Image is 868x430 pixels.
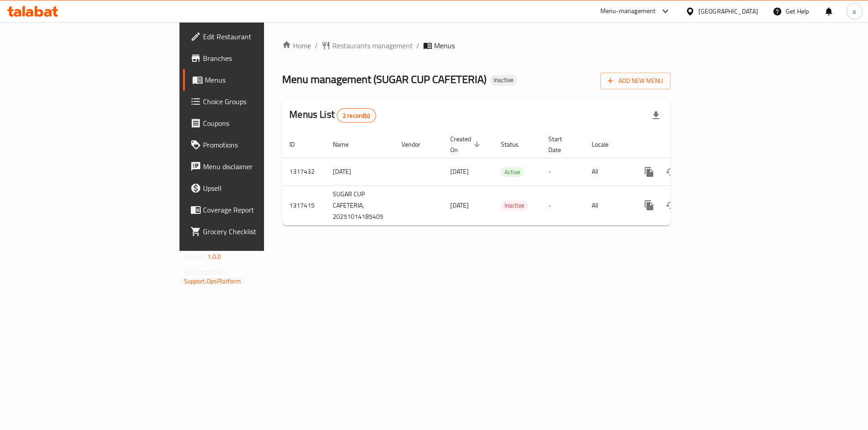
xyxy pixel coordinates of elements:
span: Coupons [203,118,317,129]
td: [DATE] [325,158,394,185]
h2: Menus List [289,108,376,123]
td: - [541,185,585,225]
a: Menu disclaimer [183,156,325,177]
span: ID [289,139,307,150]
span: Inactive [490,76,517,84]
div: Menu-management [600,6,656,17]
span: Coverage Report [203,204,317,215]
a: Support.OpsPlatform [184,275,241,287]
a: Menus [183,69,325,91]
span: Menu disclaimer [203,161,317,172]
div: [GEOGRAPHIC_DATA] [698,6,758,16]
nav: breadcrumb [282,40,670,51]
a: Promotions [183,134,325,156]
a: Upsell [183,177,325,199]
div: Export file [645,105,667,126]
span: Inactive [501,200,528,211]
table: enhanced table [282,131,732,226]
span: Status [501,139,530,150]
span: a [853,6,856,16]
span: Grocery Checklist [203,226,317,237]
span: Menus [434,40,455,51]
a: Grocery Checklist [183,221,325,242]
li: / [416,40,420,51]
a: Coupons [183,112,325,134]
a: Choice Groups [183,91,325,112]
span: Active [501,167,524,177]
div: Inactive [490,75,517,86]
span: [DATE] [450,199,469,211]
td: All [585,185,631,225]
div: Total records count [337,108,376,123]
span: Vendor [401,139,432,150]
span: Start Date [548,134,574,155]
button: Change Status [660,194,682,216]
span: Menus [205,74,317,85]
td: All [585,158,631,185]
a: Coverage Report [183,199,325,221]
span: Restaurants management [332,40,413,51]
div: Active [501,166,524,177]
span: [DATE] [450,166,469,177]
td: SUGAR CUP CAFETERIA, 20251014185405 [325,185,394,225]
span: Upsell [203,183,317,194]
span: Edit Restaurant [203,31,317,42]
span: Created On [450,134,483,155]
span: 2 record(s) [337,111,376,120]
span: Name [333,139,360,150]
button: Add New Menu [600,73,670,89]
span: Choice Groups [203,96,317,107]
span: Menu management ( SUGAR CUP CAFETERIA ) [282,69,486,89]
span: 1.0.0 [208,251,222,263]
span: Version: [184,251,206,263]
th: Actions [631,131,732,158]
span: Get support on: [184,266,226,278]
span: Locale [592,139,620,150]
a: Edit Restaurant [183,26,325,47]
button: more [638,161,660,183]
a: Restaurants management [321,40,413,51]
a: Branches [183,47,325,69]
button: more [638,194,660,216]
td: - [541,158,585,185]
span: Promotions [203,139,317,150]
span: Add New Menu [608,75,663,87]
button: Change Status [660,161,682,183]
span: Branches [203,53,317,64]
